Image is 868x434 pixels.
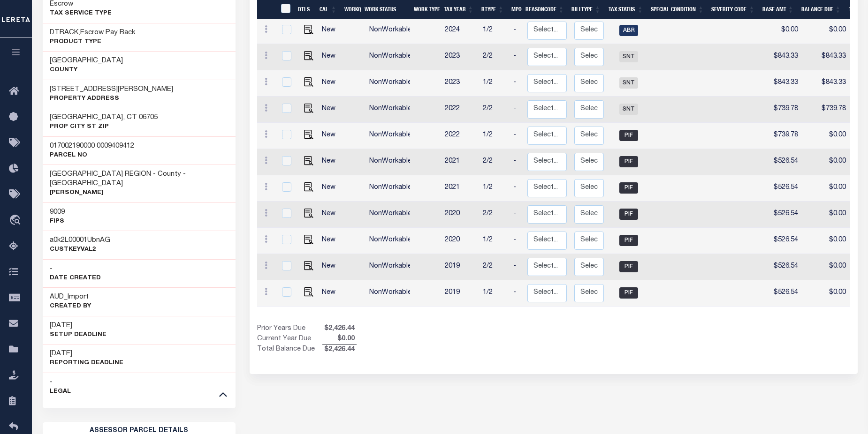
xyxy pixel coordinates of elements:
td: $0.00 [762,18,802,44]
p: CustKeyVal2 [50,245,110,254]
td: 2019 [441,280,479,307]
span: SNT [619,104,638,115]
td: 1/2 [479,228,510,254]
td: - [510,280,524,307]
h3: AUD_Import [50,292,91,302]
td: 2/2 [479,202,510,228]
h3: [DATE] [50,321,107,330]
td: New [318,202,344,228]
span: SNT [619,77,638,89]
td: 2022 [441,97,479,123]
td: $0.00 [802,123,850,149]
td: - [510,202,524,228]
td: $739.78 [802,97,850,123]
td: New [318,70,344,97]
td: 2019 [441,254,479,280]
span: $0.00 [322,334,357,344]
span: $2,426.44 [322,324,357,334]
td: - [510,44,524,70]
td: New [318,280,344,307]
p: Created By [50,302,91,311]
td: $0.00 [802,202,850,228]
td: 2/2 [479,44,510,70]
p: Property Address [50,94,173,104]
td: $0.00 [802,149,850,175]
td: $526.54 [762,254,802,280]
h3: - [50,264,101,274]
td: 2020 [441,202,479,228]
i: travel_explore [9,215,24,227]
p: Reporting Deadline [50,359,123,368]
td: $0.00 [802,280,850,307]
td: NonWorkable [365,44,418,70]
td: NonWorkable [365,70,418,97]
td: 2020 [441,228,479,254]
h3: [GEOGRAPHIC_DATA] REGION - County - [GEOGRAPHIC_DATA] [50,170,229,188]
span: PIF [619,156,638,167]
td: $0.00 [802,228,850,254]
td: - [510,70,524,97]
span: PIF [619,182,638,194]
p: Setup Deadline [50,330,107,340]
td: 1/2 [479,175,510,202]
td: - [510,175,524,202]
td: $526.54 [762,149,802,175]
td: $843.33 [762,70,802,97]
span: $2,426.44 [322,345,357,355]
span: SNT [619,51,638,62]
td: 2/2 [479,149,510,175]
td: $526.54 [762,175,802,202]
td: - [510,149,524,175]
td: 2023 [441,70,479,97]
td: 2021 [441,175,479,202]
td: New [318,18,344,44]
span: PIF [619,235,638,246]
td: NonWorkable [365,18,418,44]
td: NonWorkable [365,280,418,307]
td: New [318,254,344,280]
td: New [318,228,344,254]
td: $526.54 [762,202,802,228]
td: $843.33 [802,44,850,70]
td: $0.00 [802,254,850,280]
h3: - [50,378,71,387]
td: NonWorkable [365,97,418,123]
p: FIPS [50,217,65,226]
td: NonWorkable [365,149,418,175]
h3: [GEOGRAPHIC_DATA], CT 06705 [50,113,158,122]
td: Current Year Due [257,334,322,344]
span: PIF [619,130,638,141]
span: PIF [619,287,638,299]
td: $526.54 [762,228,802,254]
td: NonWorkable [365,202,418,228]
td: $739.78 [762,123,802,149]
p: Legal [50,387,71,397]
td: New [318,149,344,175]
h3: DTRACK,Escrow Pay Back [50,28,136,37]
td: $0.00 [802,18,850,44]
td: 1/2 [479,70,510,97]
td: - [510,228,524,254]
p: Date Created [50,274,101,283]
td: 2021 [441,149,479,175]
h3: 017002190000 0009409412 [50,142,134,151]
td: - [510,97,524,123]
h3: [STREET_ADDRESS][PERSON_NAME] [50,85,173,94]
td: - [510,254,524,280]
td: 1/2 [479,123,510,149]
td: NonWorkable [365,175,418,202]
td: Total Balance Due [257,344,322,355]
p: County [50,66,123,75]
td: 2/2 [479,254,510,280]
td: 2/2 [479,97,510,123]
span: PIF [619,209,638,220]
h3: [DATE] [50,349,123,359]
td: NonWorkable [365,123,418,149]
td: NonWorkable [365,254,418,280]
h3: a0k2L00001UbnAG [50,236,110,245]
td: 2024 [441,18,479,44]
p: Product Type [50,37,136,47]
td: $739.78 [762,97,802,123]
td: $526.54 [762,280,802,307]
td: $843.33 [802,70,850,97]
